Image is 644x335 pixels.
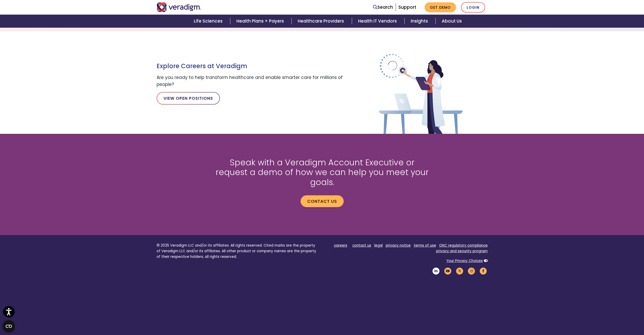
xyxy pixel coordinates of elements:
img: Veradigm logo [157,2,201,12]
h3: Explore Careers at Veradigm [157,63,347,70]
p: © 2025 Veradigm LLC and/or its affiliates. All rights reserved. Cited marks are the property of V... [157,243,318,259]
a: Search [373,4,393,11]
a: Get Demo [425,2,456,12]
a: Insights [405,15,436,28]
a: Contact us [301,195,344,207]
button: Open CMP widget [3,320,15,332]
a: About Us [436,15,468,28]
a: Login [461,2,485,13]
a: Support [398,4,416,10]
a: terms of use [414,243,436,248]
a: legal [374,243,383,248]
a: careers [334,243,347,248]
a: Health Plans + Payers [230,15,292,28]
iframe: Drift Chat Widget [618,309,638,329]
a: contact us [352,243,371,248]
a: Veradigm Twitter Link [455,269,464,273]
a: Veradigm YouTube Link [444,269,452,273]
a: Veradigm Instagram Link [467,269,476,273]
h2: Speak with a Veradigm Account Executive or request a demo of how we can help you meet your goals. [213,158,431,187]
a: View Open Positions [157,92,220,104]
a: Healthcare Providers [292,15,352,28]
a: privacy notice [386,243,411,248]
a: privacy and security program [436,249,488,253]
p: Are you ready to help transform healthcare and enable smarter care for millions of people? [157,74,347,88]
a: ONC regulatory compliance [439,243,488,248]
a: Veradigm LinkedIn Link [432,269,440,273]
a: Life Sciences [188,15,230,28]
a: Health IT Vendors [352,15,405,28]
a: Veradigm Facebook Link [479,269,488,273]
a: Your Privacy Choices [446,258,483,263]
